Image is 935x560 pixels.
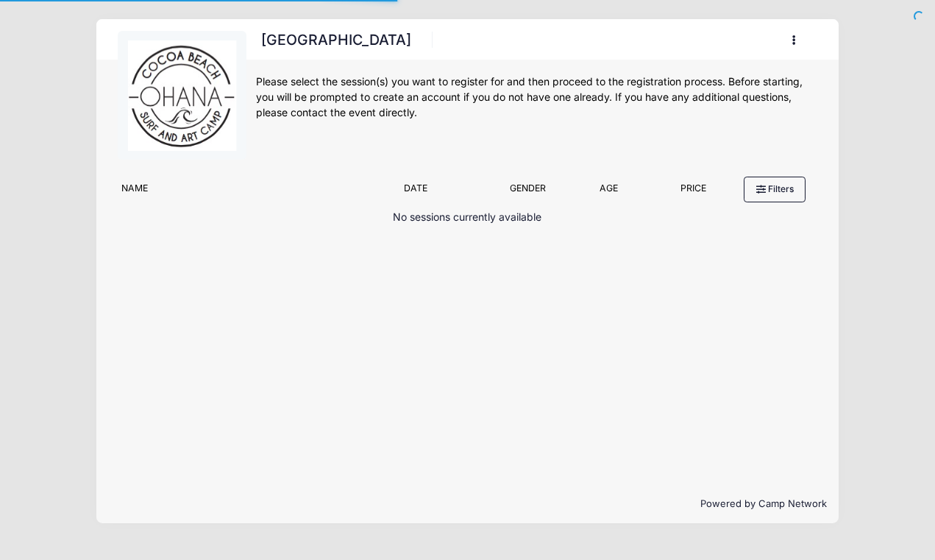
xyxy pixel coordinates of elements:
[256,27,416,53] h1: [GEOGRAPHIC_DATA]
[127,40,238,151] img: logo
[651,182,736,202] div: Price
[397,182,488,202] div: Date
[393,210,541,225] p: No sessions currently available
[114,182,397,202] div: Name
[744,177,806,202] button: Filters
[108,497,827,511] p: Powered by Camp Network
[566,182,651,202] div: Age
[488,182,566,202] div: Gender
[256,74,817,121] div: Please select the session(s) you want to register for and then proceed to the registration proces...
